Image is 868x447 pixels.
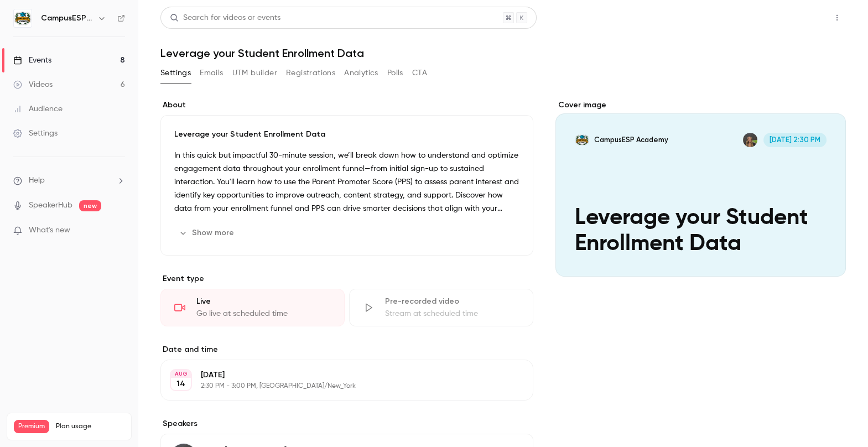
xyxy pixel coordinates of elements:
p: In this quick but impactful 30-minute session, we’ll break down how to understand and optimize en... [174,149,519,215]
p: Leverage your Student Enrollment Data [174,129,519,140]
span: What's new [29,225,70,236]
span: new [79,200,101,211]
div: Search for videos or events [170,12,280,24]
button: Share [776,7,819,29]
label: Cover image [555,100,846,111]
button: UTM builder [232,64,277,82]
button: Analytics [344,64,378,82]
p: 2:30 PM - 3:00 PM, [GEOGRAPHIC_DATA]/New_York [201,382,475,391]
a: SpeakerHub [29,200,72,211]
li: help-dropdown-opener [13,175,125,186]
div: AUG [171,370,191,378]
img: CampusESP Academy [14,9,32,27]
div: Stream at scheduled time [385,308,519,319]
section: Cover image [555,100,846,277]
label: About [160,100,533,111]
p: [DATE] [201,370,475,381]
button: Settings [160,64,191,82]
button: Emails [200,64,223,82]
label: Speakers [160,418,533,429]
h1: Leverage your Student Enrollment Data [160,46,846,60]
div: LiveGo live at scheduled time [160,289,345,326]
div: Audience [13,103,63,115]
div: Pre-recorded videoStream at scheduled time [349,289,533,326]
button: CTA [412,64,427,82]
button: Show more [174,224,241,242]
span: Plan usage [56,422,124,431]
div: Live [196,296,331,307]
span: Premium [14,420,49,433]
div: Videos [13,79,53,90]
p: 14 [176,378,185,389]
div: Settings [13,128,58,139]
span: Help [29,175,45,186]
label: Date and time [160,344,533,355]
h6: CampusESP Academy [41,13,93,24]
div: Pre-recorded video [385,296,519,307]
div: Events [13,55,51,66]
button: Registrations [286,64,335,82]
button: Polls [387,64,403,82]
div: Go live at scheduled time [196,308,331,319]
p: Event type [160,273,533,284]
